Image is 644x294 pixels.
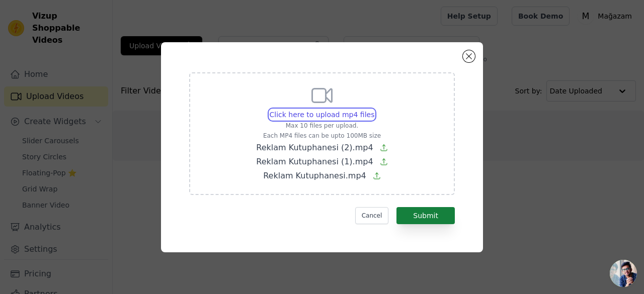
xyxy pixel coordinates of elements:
[256,143,373,152] span: Reklam Kutuphanesi (2).mp4
[263,171,366,180] span: Reklam Kutuphanesi.mp4
[610,260,637,287] a: Açık sohbet
[355,207,389,224] button: Cancel
[270,111,375,119] span: Click here to upload mp4 files
[396,207,455,224] button: Submit
[256,157,373,166] span: Reklam Kutuphanesi (1).mp4
[256,132,387,140] p: Each MP4 files can be upto 100MB size
[256,122,387,130] p: Max 10 files per upload.
[463,50,475,62] button: Close modal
